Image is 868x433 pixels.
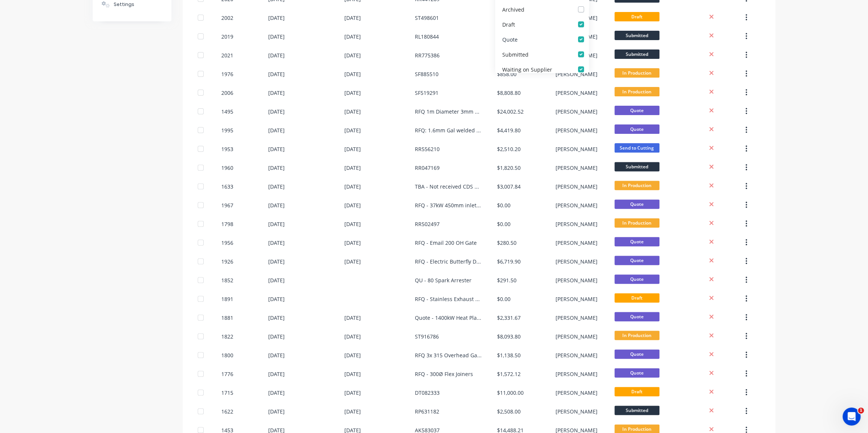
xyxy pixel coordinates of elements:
[221,220,233,228] div: 1798
[415,276,472,284] div: QU - 80 Spark Arrester
[344,333,361,340] div: [DATE]
[415,201,482,209] div: RFQ - 37kW 450mm inlet fan
[344,408,361,415] div: [DATE]
[556,220,598,228] div: [PERSON_NAME]
[614,124,659,134] span: Quote
[268,370,285,378] div: [DATE]
[221,201,233,209] div: 1967
[497,108,524,115] div: $24,002.52
[556,351,598,359] div: [PERSON_NAME]
[344,51,361,59] div: [DATE]
[556,89,598,97] div: [PERSON_NAME]
[415,351,482,359] div: RFQ 3x 315 Overhead Gates
[556,164,598,172] div: [PERSON_NAME]
[415,126,482,134] div: RFQ: 1.6mm Gal welded parts
[556,295,598,303] div: [PERSON_NAME]
[502,65,552,73] div: Waiting on Supplier
[268,51,285,59] div: [DATE]
[221,183,233,190] div: 1633
[221,126,233,134] div: 1995
[415,145,440,153] div: RR556210
[221,389,233,397] div: 1715
[221,145,233,153] div: 1953
[415,164,440,172] div: RR047169
[614,293,659,303] span: Draft
[614,199,659,209] span: Quote
[497,258,521,265] div: $6,719.90
[614,387,659,396] span: Draft
[497,333,521,340] div: $8,093.80
[497,220,511,228] div: $0.00
[614,12,659,21] span: Draft
[268,295,285,303] div: [DATE]
[842,408,860,426] iframe: Intercom live chat
[221,51,233,59] div: 2021
[268,276,285,284] div: [DATE]
[502,20,515,28] div: Draft
[415,333,439,340] div: ST916786
[268,145,285,153] div: [DATE]
[415,14,439,22] div: ST498601
[221,33,233,40] div: 2019
[268,333,285,340] div: [DATE]
[497,145,521,153] div: $2,510.20
[497,126,521,134] div: $4,419.80
[497,351,521,359] div: $1,138.50
[268,33,285,40] div: [DATE]
[221,164,233,172] div: 1960
[497,389,524,397] div: $11,000.00
[556,108,598,115] div: [PERSON_NAME]
[415,70,439,78] div: SF885510
[502,35,518,43] div: Quote
[556,276,598,284] div: [PERSON_NAME]
[556,314,598,322] div: [PERSON_NAME]
[415,51,440,59] div: RR775386
[556,408,598,415] div: [PERSON_NAME]
[614,87,659,96] span: In Production
[268,89,285,97] div: [DATE]
[614,31,659,40] span: Submitted
[556,370,598,378] div: [PERSON_NAME]
[344,314,361,322] div: [DATE]
[614,181,659,190] span: In Production
[497,314,521,322] div: $2,331.67
[221,108,233,115] div: 1495
[614,162,659,171] span: Submitted
[221,370,233,378] div: 1776
[497,201,511,209] div: $0.00
[858,408,864,414] span: 1
[614,218,659,228] span: In Production
[344,164,361,172] div: [DATE]
[344,351,361,359] div: [DATE]
[556,126,598,134] div: [PERSON_NAME]
[556,258,598,265] div: [PERSON_NAME]
[221,70,233,78] div: 1976
[415,314,482,322] div: Quote - 1400kW Heat Plant retort
[344,389,361,397] div: [DATE]
[268,126,285,134] div: [DATE]
[268,183,285,190] div: [DATE]
[614,256,659,265] span: Quote
[415,220,440,228] div: RR502497
[221,14,233,22] div: 2002
[614,274,659,284] span: Quote
[221,239,233,247] div: 1956
[415,33,439,40] div: RL180844
[344,33,361,40] div: [DATE]
[556,201,598,209] div: [PERSON_NAME]
[556,183,598,190] div: [PERSON_NAME]
[614,143,659,153] span: Send to Cutting
[344,258,361,265] div: [DATE]
[556,333,598,340] div: [PERSON_NAME]
[556,145,598,153] div: [PERSON_NAME]
[415,108,482,115] div: RFQ 1m Diameter 3mm PC Cyclone
[114,1,134,8] div: Settings
[344,220,361,228] div: [DATE]
[268,70,285,78] div: [DATE]
[614,406,659,415] span: Submitted
[556,239,598,247] div: [PERSON_NAME]
[221,351,233,359] div: 1800
[344,239,361,247] div: [DATE]
[268,201,285,209] div: [DATE]
[614,68,659,78] span: In Production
